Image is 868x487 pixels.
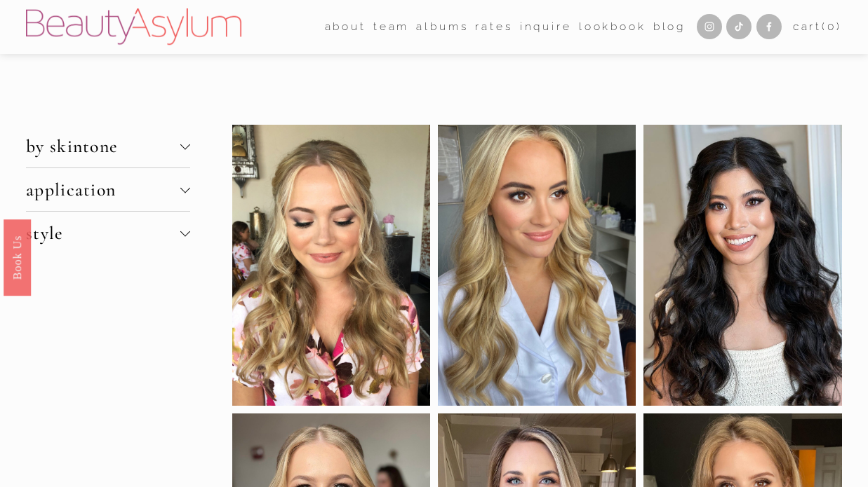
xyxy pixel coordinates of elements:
[26,135,180,157] span: by skintone
[26,179,180,200] span: application
[793,17,842,36] a: 0 items in cart
[827,20,836,33] span: 0
[416,16,468,38] a: albums
[26,8,241,45] img: Beauty Asylum | Bridal Hair &amp; Makeup Charlotte &amp; Atlanta
[373,17,410,36] span: team
[697,14,722,39] a: Instagram
[373,16,410,38] a: folder dropdown
[26,168,190,211] button: application
[26,125,190,167] button: by skintone
[756,14,782,39] a: Facebook
[579,16,646,38] a: Lookbook
[4,219,31,295] a: Book Us
[726,14,752,39] a: TikTok
[26,212,190,254] button: style
[520,16,572,38] a: Inquire
[325,16,366,38] a: folder dropdown
[822,20,842,33] span: ( )
[26,222,180,244] span: style
[475,16,512,38] a: Rates
[653,16,686,38] a: Blog
[325,17,366,36] span: about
